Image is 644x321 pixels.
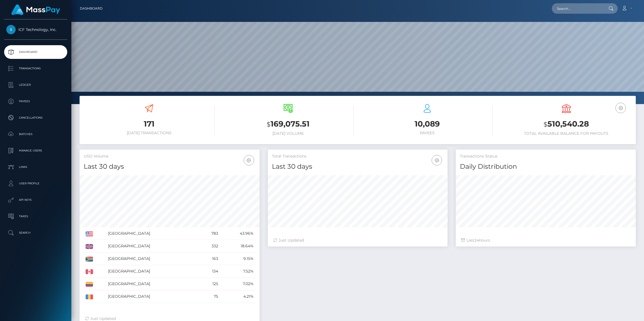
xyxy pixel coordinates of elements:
[220,290,255,303] td: 4.21%
[106,240,198,253] td: [GEOGRAPHIC_DATA]
[4,144,67,157] a: Manage Users
[4,45,67,59] a: Dashboard
[86,294,93,299] img: RO.png
[267,121,271,128] small: $
[223,119,354,130] h3: 169,075.51
[460,162,632,171] h4: Daily Distribution
[6,114,65,122] p: Cancellations
[106,227,198,240] td: [GEOGRAPHIC_DATA]
[4,210,67,223] a: Taxes
[4,78,67,92] a: Ledger
[220,253,255,265] td: 9.15%
[220,265,255,278] td: 7.52%
[6,212,65,220] p: Taxes
[6,163,65,171] p: Links
[86,244,93,249] img: GB.png
[4,62,67,75] a: Transactions
[84,162,255,171] h4: Last 30 days
[474,238,479,243] span: 24
[4,111,67,125] a: Cancellations
[198,227,220,240] td: 783
[4,177,67,190] a: User Profile
[6,196,65,204] p: API Keys
[6,25,16,34] img: ICF Technology, Inc.
[4,127,67,141] a: Batches
[6,48,65,56] p: Dashboard
[4,94,67,108] a: Payees
[220,240,255,253] td: 18.64%
[106,290,198,303] td: [GEOGRAPHIC_DATA]
[4,193,67,207] a: API Keys
[198,240,220,253] td: 332
[220,227,255,240] td: 43.96%
[4,27,67,32] span: ICF Technology, Inc.
[362,131,493,135] h6: Payees
[544,121,547,128] small: $
[501,131,632,136] h6: Total Available Balance for Payouts
[80,3,103,14] a: Dashboard
[6,97,65,105] p: Payees
[461,237,630,243] div: Last hours
[198,253,220,265] td: 163
[84,154,255,159] h5: USD Volume
[106,265,198,278] td: [GEOGRAPHIC_DATA]
[6,229,65,237] p: Search
[84,119,215,129] h3: 171
[220,278,255,290] td: 7.02%
[6,130,65,138] p: Batches
[4,160,67,174] a: Links
[198,265,220,278] td: 134
[273,237,442,243] div: Just Updated
[6,147,65,155] p: Manage Users
[501,119,632,130] h3: 510,540.28
[86,231,93,236] img: US.png
[460,154,632,159] h5: Transactions Status
[84,131,215,135] h6: [DATE] Transactions
[6,64,65,73] p: Transactions
[106,253,198,265] td: [GEOGRAPHIC_DATA]
[11,4,60,15] img: MassPay Logo
[272,154,444,159] h5: Total Transactions
[86,282,93,287] img: CO.png
[86,269,93,274] img: CA.png
[198,290,220,303] td: 75
[552,3,603,14] input: Search...
[4,226,67,240] a: Search
[272,162,444,171] h4: Last 30 days
[198,278,220,290] td: 125
[362,119,493,129] h3: 10,089
[106,278,198,290] td: [GEOGRAPHIC_DATA]
[6,179,65,188] p: User Profile
[6,81,65,89] p: Ledger
[86,257,93,262] img: ZA.png
[223,131,354,136] h6: [DATE] Volume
